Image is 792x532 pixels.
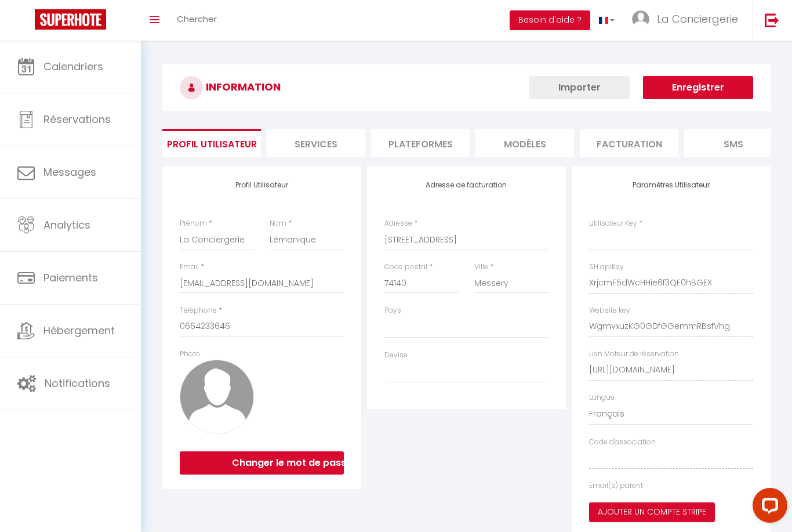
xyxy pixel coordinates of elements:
h3: INFORMATION [162,64,771,111]
label: Email [180,262,199,273]
span: Paiements [43,270,98,285]
li: Profil Utilisateur [162,129,261,157]
label: Téléphone [180,305,217,316]
label: Ville [474,262,488,273]
span: Chercher [177,13,217,25]
button: Changer le mot de passe [180,451,344,475]
span: Hébergement [43,323,115,338]
label: Devise [384,350,408,361]
img: avatar.png [180,360,254,434]
li: Services [267,129,365,157]
label: Utilisateur Key [589,218,637,229]
h4: Adresse de facturation [384,181,548,189]
img: Super Booking [35,9,106,30]
span: Notifications [45,376,110,390]
label: SH apiKey [589,262,624,273]
img: logout [765,13,779,27]
span: La Conciergerie [657,12,738,26]
label: Adresse [384,218,412,229]
label: Prénom [180,218,207,229]
button: Enregistrer [643,76,753,99]
label: Pays [384,305,401,316]
label: Langue [589,392,615,403]
iframe: LiveChat chat widget [743,483,792,532]
li: SMS [684,129,783,157]
label: Website key [589,305,630,316]
button: Besoin d'aide ? [510,10,590,30]
h4: Profil Utilisateur [180,181,344,189]
li: Facturation [580,129,678,157]
span: Analytics [43,218,90,232]
label: Lien Moteur de réservation [589,349,679,360]
li: Plateformes [371,129,470,157]
label: Code d'association [589,437,656,448]
li: MODÈLES [475,129,574,157]
span: Messages [43,165,96,179]
span: Réservations [43,112,111,126]
label: Nom [270,218,286,229]
label: Code postal [384,262,427,273]
button: Importer [529,76,630,99]
img: ... [632,10,649,28]
span: Calendriers [43,59,103,74]
label: Photo [180,349,200,360]
button: Ajouter un compte Stripe [589,502,715,522]
label: Email(s) parent [589,480,643,491]
h4: Paramètres Utilisateur [589,181,753,189]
